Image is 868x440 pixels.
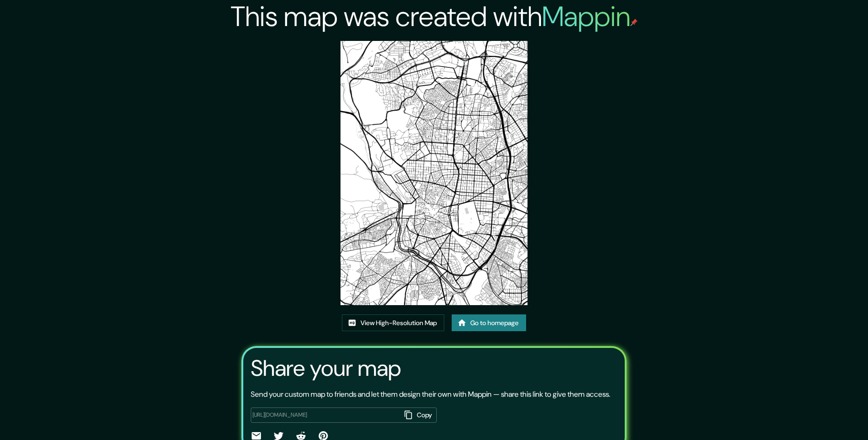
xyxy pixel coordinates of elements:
[341,41,527,305] img: created-map
[452,314,526,332] a: Go to homepage
[630,19,638,26] img: mappin-pin
[251,389,610,400] p: Send your custom map to friends and let them design their own with Mappin — share this link to gi...
[342,314,444,332] a: View High-Resolution Map
[785,404,858,430] iframe: Help widget launcher
[401,407,437,423] button: Copy
[251,355,401,381] h3: Share your map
